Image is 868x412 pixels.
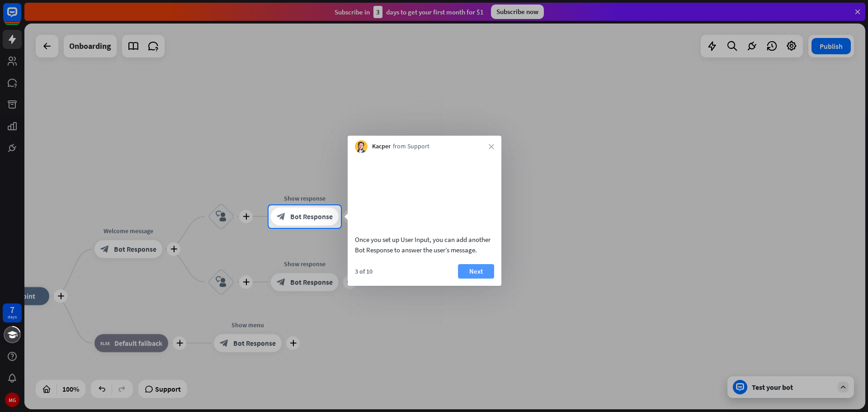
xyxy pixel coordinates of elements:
button: Next [458,264,494,279]
span: from Support [393,142,429,151]
div: Once you set up User Input, you can add another Bot Response to answer the user’s message. [355,234,494,255]
button: Open LiveChat chat widget [7,4,34,31]
div: 3 of 10 [355,267,373,275]
span: Bot Response [290,212,333,221]
i: close [489,144,494,149]
span: Kacper [372,142,391,151]
i: block_bot_response [277,212,286,221]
